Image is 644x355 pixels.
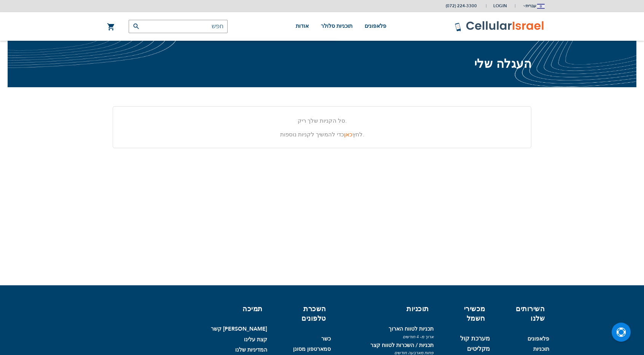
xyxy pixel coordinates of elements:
input: חפש [129,20,228,33]
h6: מכשירי חשמל [444,304,485,324]
h6: תוכניות [341,304,429,314]
a: [PERSON_NAME] קשר [211,325,267,333]
a: מקליטים [467,345,490,353]
a: המדיניות שלנו [235,346,267,353]
span: פלאפונים [365,23,386,29]
a: תוכניות [533,345,549,353]
a: (072) 224-3300 [446,3,477,9]
span: העגלה שלי [474,56,532,72]
a: קצת עלינו [244,336,267,343]
a: פלאפונים [528,335,549,342]
a: כשר [321,335,331,342]
a: אודות [296,12,309,41]
h6: תמיכה [214,304,263,314]
h6: השירותים שלנו [501,304,545,324]
span: ארוך מ- 4 חודשים [337,334,434,340]
p: סל הקניות שלך ריק. [119,116,525,126]
img: Jerusalem [537,4,545,9]
span: אודות [296,23,309,29]
span: תוכניות סלולר [321,23,352,29]
a: מערכת קול [460,335,490,342]
a: כאן [344,131,352,138]
img: לוגו סלולר ישראל [454,21,545,32]
span: Login [493,3,507,9]
a: תוכניות סלולר [321,12,352,41]
h6: השכרת טלפונים [278,304,326,324]
button: עברית [522,0,545,11]
a: תכניות לטווח הארוך [389,325,434,333]
a: תכניות / השכרות לטווח קצר [370,342,434,349]
a: סמארטפון מסונן [293,345,331,353]
p: לחץ כדי להמשיך לקניות נוספות. [119,130,525,139]
a: פלאפונים [365,12,386,41]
